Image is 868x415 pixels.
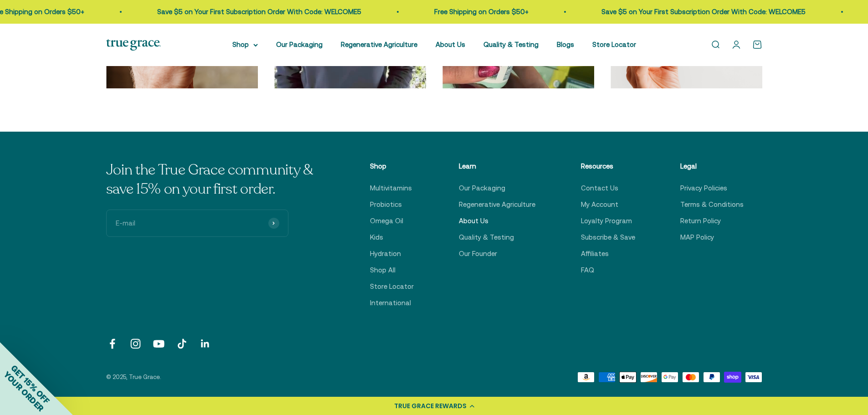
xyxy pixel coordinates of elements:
[459,183,505,194] a: Our Packaging
[430,8,524,15] a: Free Shipping on Orders $50+
[680,183,727,194] a: Privacy Policies
[106,161,325,199] p: Join the True Grace community & save 15% on your first order.
[581,183,618,194] a: Contact Us
[459,248,497,259] a: Our Founder
[680,232,714,243] a: MAP Policy
[153,338,165,350] a: Follow on YouTube
[557,41,574,48] a: Blogs
[2,369,46,413] span: YOUR ORDER
[370,199,402,210] a: Probiotics
[680,161,744,172] p: Legal
[341,41,417,48] a: Regenerative Agriculture
[483,41,539,48] a: Quality & Testing
[276,41,323,48] a: Our Packaging
[581,199,618,210] a: My Account
[459,161,535,172] p: Learn
[581,248,609,259] a: Affiliates
[129,338,142,350] a: Follow on Instagram
[370,248,401,259] a: Hydration
[592,41,636,48] a: Store Locator
[370,265,395,276] a: Shop All
[370,161,414,172] p: Shop
[680,199,744,210] a: Terms & Conditions
[581,265,594,276] a: FAQ
[106,338,118,350] a: Follow on Facebook
[581,215,632,226] a: Loyalty Program
[9,363,51,405] span: GET 15% OFF
[370,215,403,226] a: Omega Oil
[370,183,412,194] a: Multivitamins
[106,373,161,382] p: © 2025, True Grace.
[176,338,188,350] a: Follow on TikTok
[370,232,383,243] a: Kids
[459,215,488,226] a: About Us
[581,161,635,172] p: Resources
[370,297,411,308] a: International
[370,281,414,292] a: Store Locator
[232,39,258,50] summary: Shop
[459,199,535,210] a: Regenerative Agriculture
[394,401,467,411] div: TRUE GRACE REWARDS
[581,232,635,243] a: Subscribe & Save
[597,6,801,17] p: Save $5 on Your First Subscription Order With Code: WELCOME5
[459,232,514,243] a: Quality & Testing
[153,6,357,17] p: Save $5 on Your First Subscription Order With Code: WELCOME5
[680,215,721,226] a: Return Policy
[436,41,465,48] a: About Us
[199,338,211,350] a: Follow on LinkedIn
